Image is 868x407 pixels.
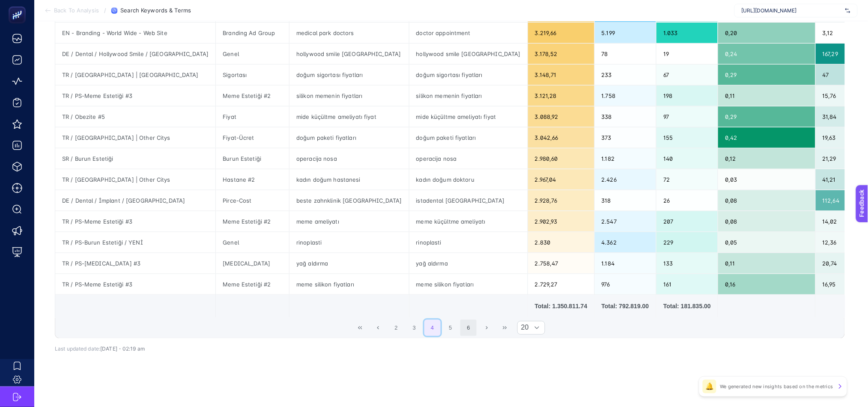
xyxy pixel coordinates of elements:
div: 1.182 [595,148,656,169]
div: 0,20 [718,23,815,43]
div: operacija nosa [409,148,528,169]
div: 1.758 [595,86,656,106]
span: Search Keywords & Terms [120,7,191,14]
div: 3.148,71 [528,65,594,85]
div: 5.199 [595,23,656,43]
button: First Page [352,320,368,336]
div: operacija nosa [289,148,409,169]
div: Branding Ad Group [216,23,289,43]
span: Back To Analysis [54,7,99,14]
div: TR / PS-Meme Estetiği #3 [55,86,215,106]
div: 976 [595,274,656,295]
button: 5 [442,320,459,336]
div: Fiyat-Ücret [216,127,289,148]
div: 19 [656,44,718,64]
div: 3.219,66 [528,23,594,43]
div: TR / [GEOGRAPHIC_DATA] | [GEOGRAPHIC_DATA] [55,65,215,85]
div: 0,11 [718,86,815,106]
div: 2.902,93 [528,211,594,232]
div: Pirce-Cost [216,190,289,211]
div: doğum paketi fiyatları [289,127,409,148]
div: kadın doğum hastanesi [289,169,409,190]
div: hollywood smile [GEOGRAPHIC_DATA] [289,44,409,64]
div: Total: 792.819.00 [602,302,650,310]
div: 0,08 [718,190,815,211]
div: 318 [595,190,656,211]
div: 2.967,04 [528,169,594,190]
div: 207 [656,211,718,232]
div: mide küçültme ameliyatı fiyat [409,106,528,127]
div: 97 [656,106,718,127]
div: 🔔 [703,380,716,393]
img: svg%3e [845,6,850,15]
div: medical park doctors [289,23,409,43]
div: 0,29 [718,65,815,85]
div: 0,16 [718,274,815,295]
div: meme silikon fiyatları [409,274,528,295]
div: Meme Estetiği #2 [216,274,289,295]
div: 3.042,66 [528,127,594,148]
div: doğum sigortası fiyatları [409,65,528,85]
span: Feedback [5,3,33,9]
div: 2.758,47 [528,253,594,274]
div: Burun Estetiği [216,148,289,169]
span: Last updated date: [55,346,100,352]
span: [URL][DOMAIN_NAME] [742,7,842,14]
div: Fiyat [216,106,289,127]
button: Previous Page [370,320,386,336]
button: Last Page [497,320,513,336]
div: 0,05 [718,232,815,253]
p: We generated new insights based on the metrics [720,383,833,390]
div: rinoplasti [409,232,528,253]
div: 233 [595,65,656,85]
button: 2 [388,320,404,336]
div: 229 [656,232,718,253]
div: beste zahnklinik [GEOGRAPHIC_DATA] [289,190,409,211]
div: 3.088,92 [528,106,594,127]
div: 4.362 [595,232,656,253]
div: TR / [GEOGRAPHIC_DATA] | Other Citys [55,127,215,148]
div: 2.928,76 [528,190,594,211]
div: 78 [595,44,656,64]
div: Meme Estetiği #2 [216,211,289,232]
div: DE / Dental / İmplant / [GEOGRAPHIC_DATA] [55,190,215,211]
div: 0,03 [718,169,815,190]
div: silikon memenin fiyatları [289,86,409,106]
div: 2.547 [595,211,656,232]
div: 67 [656,65,718,85]
div: 72 [656,169,718,190]
div: 2.980,60 [528,148,594,169]
div: Total: 181.835.00 [663,302,711,310]
div: SR / Burun Estetiği [55,148,215,169]
div: Total: 1.350.811.74 [535,302,588,310]
div: Genel [216,232,289,253]
div: 26 [656,190,718,211]
div: TR / [GEOGRAPHIC_DATA] | Other Citys [55,169,215,190]
div: 140 [656,148,718,169]
button: Next Page [479,320,495,336]
div: 198 [656,86,718,106]
div: meme silikon fiyatları [289,274,409,295]
div: doğum paketi fiyatları [409,127,528,148]
div: 133 [656,253,718,274]
div: 3.178,52 [528,44,594,64]
button: 4 [424,320,441,336]
div: doctor appointment [409,23,528,43]
div: 161 [656,274,718,295]
div: istadental [GEOGRAPHIC_DATA] [409,190,528,211]
div: yağ aldırma [289,253,409,274]
div: Genel [216,44,289,64]
div: kadın doğum doktoru [409,169,528,190]
div: TR / Obezite #5 [55,106,215,127]
div: meme ameliyatı [289,211,409,232]
div: doğum sigortası fiyatları [289,65,409,85]
div: rinoplasti [289,232,409,253]
div: TR / PS-Burun Estetiği / YENİ [55,232,215,253]
div: Meme Estetiği #2 [216,86,289,106]
div: TR / PS-Meme Estetiği #3 [55,211,215,232]
span: / [104,7,106,14]
div: 0,24 [718,44,815,64]
div: yağ aldırma [409,253,528,274]
div: silikon memenin fiyatları [409,86,528,106]
div: 0,42 [718,127,815,148]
